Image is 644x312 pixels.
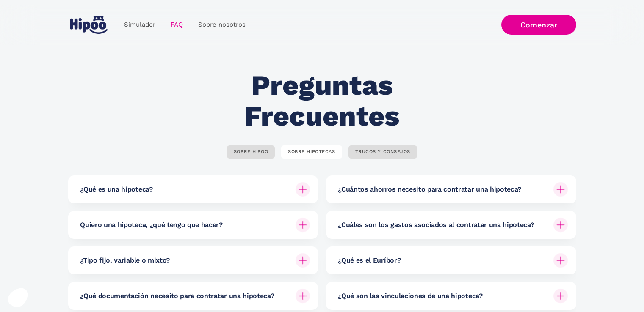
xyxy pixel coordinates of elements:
a: Sobre nosotros [191,16,253,33]
div: TRUCOS Y CONSEJOS [355,149,411,155]
h6: ¿Tipo fijo, variable o mixto? [80,256,170,265]
div: SOBRE HIPOTECAS [288,149,335,155]
h6: ¿Qué es una hipoteca? [80,185,152,194]
h6: Quiero una hipoteca, ¿qué tengo que hacer? [80,220,223,230]
div: SOBRE HIPOO [234,149,268,155]
h6: ¿Cuáles son los gastos asociados al contratar una hipoteca? [338,220,534,230]
a: Comenzar [501,15,576,35]
h6: ¿Qué son las vinculaciones de una hipoteca? [338,291,482,301]
h6: ¿Cuántos ahorros necesito para contratar una hipoteca? [338,185,521,194]
h2: Preguntas Frecuentes [196,70,448,131]
h6: ¿Qué es el Euríbor? [338,256,401,265]
a: home [68,12,110,37]
a: FAQ [163,16,191,33]
h6: ¿Qué documentación necesito para contratar una hipoteca? [80,291,274,301]
a: Simulador [116,16,163,33]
